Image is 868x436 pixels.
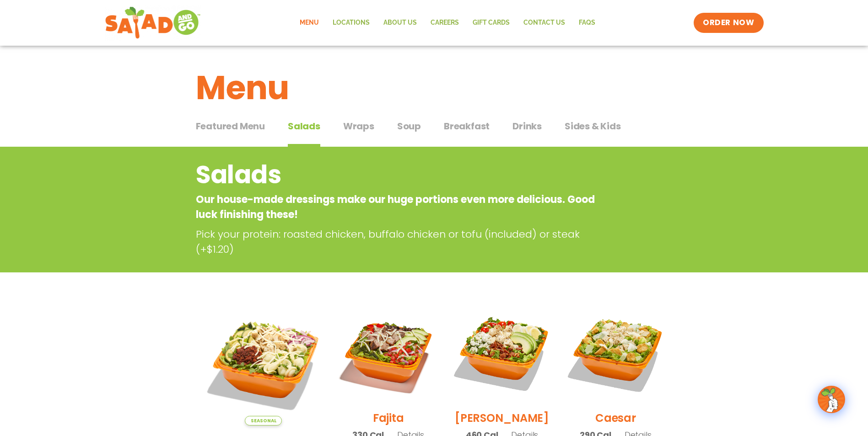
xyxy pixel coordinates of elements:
span: ORDER NOW [703,17,754,28]
span: Drinks [512,119,542,133]
img: new-SAG-logo-768×292 [105,5,201,41]
span: Wraps [343,119,374,133]
img: Product photo for Tuscan Summer Salad [203,303,325,425]
a: GIFT CARDS [466,12,517,33]
h2: Caesar [595,410,636,426]
span: Salads [288,119,320,133]
a: Locations [326,12,377,33]
a: Menu [293,12,326,33]
h1: Menu [196,63,673,112]
h2: Salads [196,156,599,193]
p: Pick your protein: roasted chicken, buffalo chicken or tofu (included) or steak (+$1.20) [196,227,603,257]
a: About Us [377,12,424,33]
img: wpChatIcon [819,387,844,412]
a: Contact Us [517,12,572,33]
img: Product photo for Caesar Salad [566,303,665,403]
div: Tabbed content [196,116,673,147]
a: FAQs [572,12,602,33]
p: Our house-made dressings make our huge portions even more delicious. Good luck finishing these! [196,192,599,222]
span: Breakfast [444,119,490,133]
nav: Menu [293,12,602,33]
h2: Fajita [373,410,404,426]
span: Soup [397,119,421,133]
span: Featured Menu [196,119,265,133]
img: Product photo for Cobb Salad [452,303,552,403]
h2: [PERSON_NAME] [455,410,549,426]
a: ORDER NOW [694,13,763,33]
img: Product photo for Fajita Salad [338,303,438,403]
span: Seasonal [245,416,282,425]
span: Sides & Kids [565,119,621,133]
a: Careers [424,12,466,33]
